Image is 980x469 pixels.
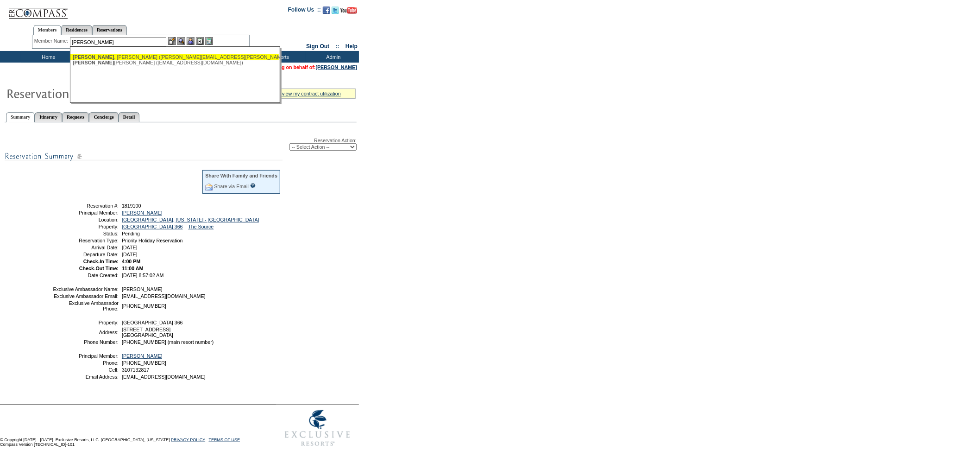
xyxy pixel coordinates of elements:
[177,37,185,45] img: View
[122,353,163,359] a: [PERSON_NAME]
[251,64,357,70] span: You are acting on behalf of:
[52,293,119,299] td: Exclusive Ambassador Email:
[52,245,119,250] td: Arrival Date:
[122,273,163,278] span: [DATE] 8:57:02 AM
[73,54,276,60] div: , [PERSON_NAME] ([PERSON_NAME][EMAIL_ADDRESS][PERSON_NAME][DOMAIN_NAME])
[205,37,213,45] img: b_calculator.gif
[89,112,118,122] a: Concierge
[332,6,339,14] img: Follow us on Twitter
[52,300,119,311] td: Exclusive Ambassador Phone:
[52,339,119,345] td: Phone Number:
[196,37,204,45] img: Reservations
[306,43,329,50] a: Sign Out
[52,374,119,380] td: Email Address:
[171,437,205,442] a: PRIVACY POLICY
[52,238,119,243] td: Reservation Type:
[52,224,119,229] td: Property:
[332,9,339,15] a: Follow us on Twitter
[323,6,330,14] img: Become our fan on Facebook
[122,238,182,243] span: Priority Holiday Reservation
[52,360,119,366] td: Phone:
[278,91,341,96] a: » view my contract utilization
[6,112,35,122] a: Summary
[122,210,163,215] a: [PERSON_NAME]
[62,112,89,122] a: Requests
[52,217,119,222] td: Location:
[122,245,138,250] span: [DATE]
[52,367,119,373] td: Cell:
[122,217,259,222] a: [GEOGRAPHIC_DATA], [US_STATE] - [GEOGRAPHIC_DATA]
[52,203,119,209] td: Reservation #:
[52,231,119,236] td: Status:
[122,327,173,338] span: [STREET_ADDRESS] [GEOGRAPHIC_DATA]
[79,266,119,271] strong: Check-Out Time:
[122,266,143,271] span: 11:00 AM
[340,7,357,14] img: Subscribe to our YouTube Channel
[122,360,166,366] span: [PHONE_NUMBER]
[83,259,119,264] strong: Check-In Time:
[73,60,276,65] div: [PERSON_NAME] ([EMAIL_ADDRESS][DOMAIN_NAME])
[168,37,176,45] img: b_edit.gif
[5,138,357,151] div: Reservation Action:
[122,339,214,345] span: [PHONE_NUMBER] (main resort number)
[52,210,119,215] td: Principal Member:
[73,60,114,65] span: [PERSON_NAME]
[346,43,358,50] a: Help
[122,224,183,229] a: [GEOGRAPHIC_DATA] 366
[122,374,206,380] span: [EMAIL_ADDRESS][DOMAIN_NAME]
[340,9,357,15] a: Subscribe to our YouTube Channel
[122,293,206,299] span: [EMAIL_ADDRESS][DOMAIN_NAME]
[52,353,119,359] td: Principal Member:
[250,183,256,188] input: What is this?
[61,25,92,35] a: Residences
[122,303,166,309] span: [PHONE_NUMBER]
[52,286,119,292] td: Exclusive Ambassador Name:
[5,151,283,162] img: subTtlResSummary.gif
[33,25,62,35] a: Members
[122,203,141,209] span: 1819100
[306,51,359,63] td: Admin
[6,84,191,102] img: Reservaton Summary
[323,9,330,15] a: Become our fan on Facebook
[188,224,214,229] a: The Source
[336,43,339,50] span: ::
[21,51,74,63] td: Home
[122,252,138,257] span: [DATE]
[52,320,119,325] td: Property:
[122,231,140,236] span: Pending
[316,64,357,70] a: [PERSON_NAME]
[52,327,119,338] td: Address:
[119,112,140,122] a: Detail
[122,286,163,292] span: [PERSON_NAME]
[187,37,195,45] img: Impersonate
[288,6,321,17] td: Follow Us ::
[35,112,62,122] a: Itinerary
[92,25,127,35] a: Reservations
[205,173,277,178] div: Share With Family and Friends
[122,320,183,325] span: [GEOGRAPHIC_DATA] 366
[122,259,140,264] span: 4:00 PM
[52,273,119,278] td: Date Created:
[214,184,249,189] a: Share via Email
[34,37,70,45] div: Member Name:
[52,252,119,257] td: Departure Date:
[209,437,240,442] a: TERMS OF USE
[276,405,359,451] img: Exclusive Resorts
[122,367,149,373] span: 3107132817
[73,54,114,60] span: [PERSON_NAME]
